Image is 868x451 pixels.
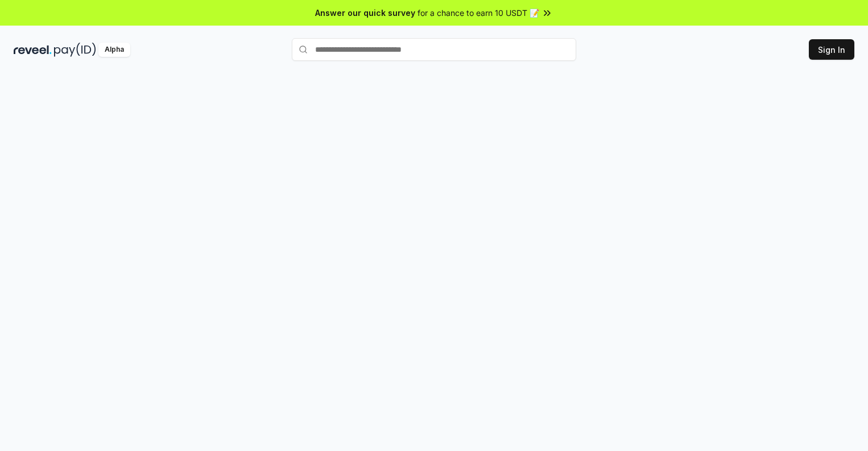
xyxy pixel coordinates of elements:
[315,7,415,19] span: Answer our quick survey
[54,43,96,57] img: pay_id
[418,7,539,19] span: for a chance to earn 10 USDT 📝
[14,43,52,57] img: reveel_dark
[98,43,130,57] div: Alpha
[809,39,854,60] button: Sign In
